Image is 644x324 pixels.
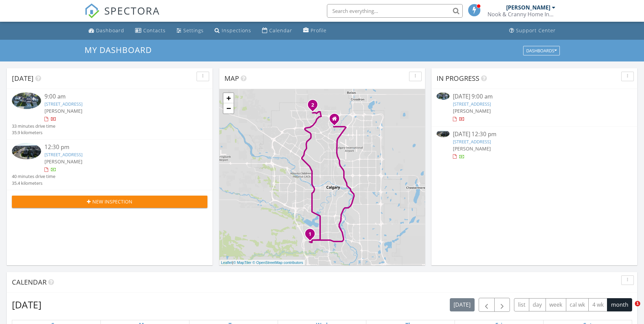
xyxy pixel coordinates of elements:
[588,298,607,311] button: 4 wk
[12,143,207,186] a: 12:30 pm [STREET_ADDRESS] [PERSON_NAME] 40 minutes drive time 35.4 kilometers
[453,92,616,101] div: [DATE] 9:00 am
[453,145,491,152] span: [PERSON_NAME]
[183,27,204,34] div: Settings
[44,101,82,107] a: [STREET_ADDRESS]
[259,24,295,37] a: Calendar
[85,3,99,18] img: The Best Home Inspection Software - Spectora
[233,260,252,265] a: © MapTiler
[507,24,558,37] a: Support Center
[253,260,303,265] a: © OpenStreetMap contributors
[269,27,292,34] div: Calendar
[494,298,510,312] button: Next month
[12,92,41,109] img: 9308060%2Fcover_photos%2FsLnFyLlEOBwuyra2jKAg%2Fsmall.jpeg
[12,123,55,129] div: 33 minutes drive time
[44,158,82,165] span: [PERSON_NAME]
[453,139,491,145] a: [STREET_ADDRESS]
[310,234,314,238] div: 121 Woodford Close SW, Calgary, AB T2W 6E2
[85,9,160,23] a: SPECTORA
[546,298,566,311] button: week
[453,108,491,114] span: [PERSON_NAME]
[453,101,491,107] a: [STREET_ADDRESS]
[300,24,329,37] a: Profile
[44,108,82,114] span: [PERSON_NAME]
[621,301,637,317] iframe: Intercom live chat
[222,27,251,34] div: Inspections
[437,130,449,137] img: 9353943%2Fcover_photos%2FMg2fBHqhzW36kGZITL5u%2Fsmall.jpeg
[174,24,206,37] a: Settings
[143,27,166,34] div: Contacts
[450,298,475,311] button: [DATE]
[12,180,55,186] div: 35.4 kilometers
[327,4,463,18] input: Search everything...
[607,298,632,311] button: month
[437,74,479,83] span: In Progress
[635,301,640,306] span: 1
[309,232,311,237] i: 1
[514,298,529,311] button: list
[223,103,234,113] a: Zoom out
[437,92,449,100] img: 9308060%2Fcover_photos%2FsLnFyLlEOBwuyra2jKAg%2Fsmall.jpeg
[12,143,41,159] img: 9353943%2Fcover_photos%2FMg2fBHqhzW36kGZITL5u%2Fsmall.jpeg
[479,298,495,312] button: Previous month
[12,92,207,136] a: 9:00 am [STREET_ADDRESS] [PERSON_NAME] 33 minutes drive time 35.9 kilometers
[223,93,234,103] a: Zoom in
[132,24,168,37] a: Contacts
[12,196,207,208] button: New Inspection
[311,103,314,108] i: 2
[437,130,632,160] a: [DATE] 12:30 pm [STREET_ADDRESS] [PERSON_NAME]
[44,151,82,158] a: [STREET_ADDRESS]
[334,119,338,123] div: #130, 612-500 Country Hills Blvd NE , Calgary AB T3K 5K3
[219,260,305,266] div: |
[506,4,550,11] div: [PERSON_NAME]
[104,3,160,18] span: SPECTORA
[12,129,55,136] div: 35.9 kilometers
[566,298,589,311] button: cal wk
[437,92,632,123] a: [DATE] 9:00 am [STREET_ADDRESS] [PERSON_NAME]
[96,27,124,34] div: Dashboard
[221,260,232,265] a: Leaflet
[526,48,557,53] div: Dashboards
[487,11,555,18] div: Nook & Cranny Home Inspections Ltd.
[453,130,616,139] div: [DATE] 12:30 pm
[516,27,556,34] div: Support Center
[85,44,152,55] span: My Dashboard
[12,74,34,83] span: [DATE]
[92,198,132,205] span: New Inspection
[12,298,41,311] h2: [DATE]
[523,46,560,55] button: Dashboards
[44,143,191,151] div: 12:30 pm
[212,24,254,37] a: Inspections
[311,27,327,34] div: Profile
[12,277,47,287] span: Calendar
[224,74,239,83] span: Map
[86,24,127,37] a: Dashboard
[529,298,546,311] button: day
[12,173,55,180] div: 40 minutes drive time
[313,105,317,109] div: 898 Evanston Dr NW, Calgary, AB T3P 0B1
[44,92,191,101] div: 9:00 am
